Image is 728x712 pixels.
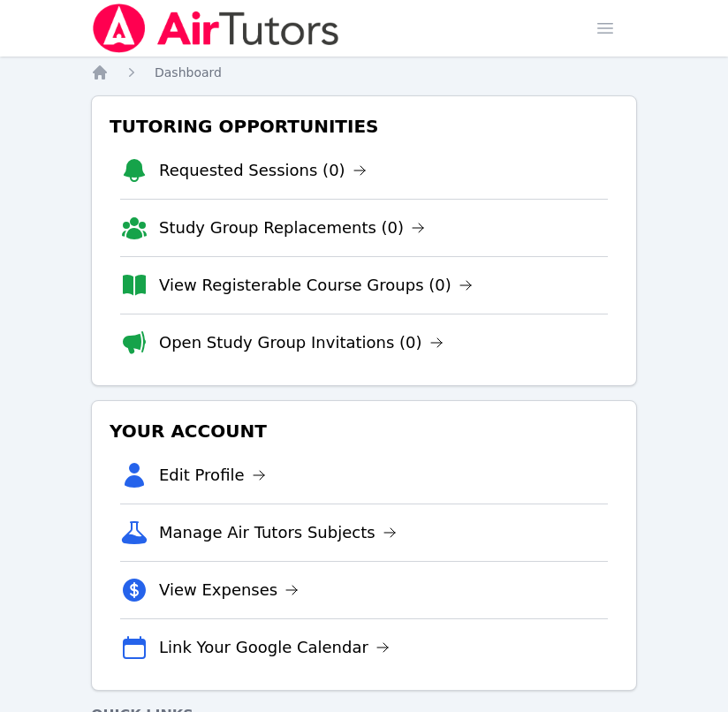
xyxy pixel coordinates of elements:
h3: Your Account [106,415,622,447]
a: Dashboard [155,64,222,81]
a: Open Study Group Invitations (0) [159,330,444,355]
a: Manage Air Tutors Subjects [159,520,397,545]
a: Requested Sessions (0) [159,158,367,183]
h3: Tutoring Opportunities [106,110,622,142]
nav: Breadcrumb [91,64,637,81]
img: Air Tutors [91,4,341,53]
a: View Registerable Course Groups (0) [159,273,473,298]
span: Dashboard [155,65,222,80]
a: Edit Profile [159,463,266,488]
a: Link Your Google Calendar [159,635,390,660]
a: View Expenses [159,578,299,602]
a: Study Group Replacements (0) [159,216,425,240]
